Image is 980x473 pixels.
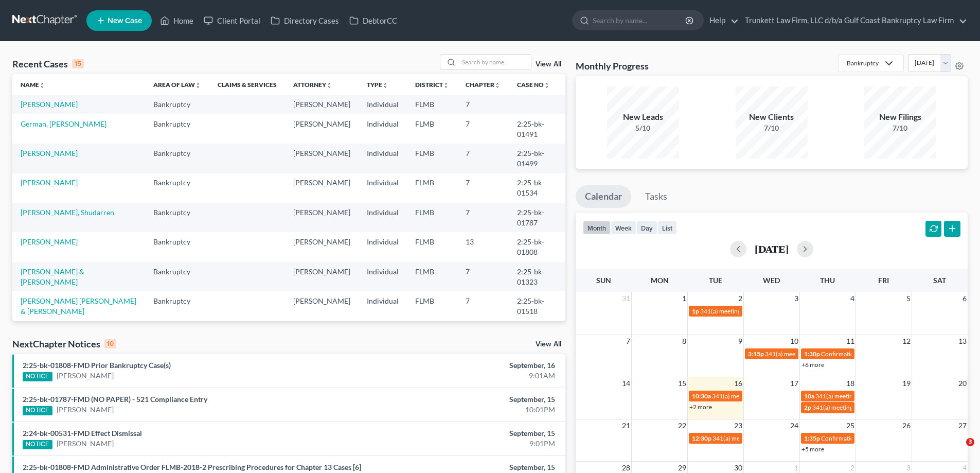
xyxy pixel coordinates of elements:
i: unfold_more [544,82,550,89]
span: 1:35p [804,434,820,442]
td: Bankruptcy [145,114,209,144]
span: 9 [737,335,743,347]
td: Bankruptcy [145,262,209,291]
td: [PERSON_NAME] [285,114,359,144]
button: week [611,221,636,235]
a: View All [536,341,561,348]
a: [PERSON_NAME] [21,100,78,109]
a: Case Nounfold_more [517,81,550,89]
span: 24 [789,419,799,432]
i: unfold_more [195,82,201,89]
span: 13 [957,335,968,347]
button: list [657,221,677,235]
button: month [583,221,611,235]
td: 2:25-bk-01323 [509,262,565,291]
a: [PERSON_NAME] [57,405,114,415]
i: unfold_more [494,82,501,89]
span: 2 [737,292,743,305]
div: September, 15 [384,462,555,472]
div: 9:01AM [384,371,555,381]
td: 2:25-bk-01491 [509,114,565,144]
td: 2:25-bk-01534 [509,173,565,203]
span: Thu [820,276,835,285]
a: [PERSON_NAME] [57,439,114,449]
a: [PERSON_NAME] [21,237,78,246]
button: day [636,221,657,235]
span: Tue [709,276,722,285]
div: 10 [104,339,116,348]
span: 4 [849,292,856,305]
td: [PERSON_NAME] [285,203,359,232]
span: 16 [733,377,743,390]
span: 20 [957,377,968,390]
td: FLMB [407,232,457,261]
a: Tasks [636,185,676,208]
h2: [DATE] [755,243,789,254]
a: [PERSON_NAME] [57,371,114,381]
td: [PERSON_NAME] [285,291,359,321]
td: 2:25-bk-01499 [509,144,565,173]
td: 7 [457,173,509,203]
span: 22 [677,419,687,432]
span: 11 [845,335,856,347]
i: unfold_more [443,82,449,89]
div: September, 15 [384,394,555,405]
td: Bankruptcy [145,321,209,340]
div: NextChapter Notices [12,338,116,350]
a: German, [PERSON_NAME] [21,119,106,128]
div: 7/10 [736,123,808,133]
span: 17 [789,377,799,390]
span: 341(a) meeting for [PERSON_NAME] [712,392,811,400]
td: Individual [359,291,407,321]
td: 7 [457,321,509,340]
td: 7 [457,262,509,291]
a: [PERSON_NAME], Shudarren [21,208,114,217]
a: 2:25-bk-01787-FMD (NO PAPER) - 521 Compliance Entry [23,395,207,404]
div: 15 [72,59,84,68]
a: Trunkett Law Firm, LLC d/b/a Gulf Coast Bankruptcy Law Firm [740,11,967,30]
td: FLMB [407,291,457,321]
span: New Case [108,17,142,25]
td: [PERSON_NAME] [285,173,359,203]
a: 2:25-bk-01808-FMD Prior Bankruptcy Case(s) [23,361,171,370]
td: Bankruptcy [145,291,209,321]
span: 15 [677,377,687,390]
td: FLMB [407,173,457,203]
div: 7/10 [864,123,936,133]
td: 2:25-bk-01808 [509,232,565,261]
td: [PERSON_NAME] [285,262,359,291]
span: 10a [804,392,814,400]
a: Calendar [576,185,631,208]
td: 7 [457,203,509,232]
td: FLMB [407,203,457,232]
iframe: Intercom live chat [945,438,970,463]
span: 21 [621,419,631,432]
div: Recent Cases [12,58,84,70]
a: Area of Lawunfold_more [153,81,201,89]
span: 14 [621,377,631,390]
div: New Leads [607,111,679,123]
div: New Filings [864,111,936,123]
span: Confirmation hearing for [PERSON_NAME] [821,350,938,358]
a: Attorneyunfold_more [293,81,332,89]
td: [PERSON_NAME] [285,232,359,261]
span: 1:30p [804,350,820,358]
a: [PERSON_NAME] [PERSON_NAME] & [PERSON_NAME] [21,296,136,316]
td: FLMB [407,95,457,114]
span: 10:30a [692,392,711,400]
h3: Monthly Progress [576,60,649,72]
span: Sun [596,276,611,285]
i: unfold_more [39,82,45,89]
a: Home [155,11,199,30]
span: 1p [692,307,699,315]
a: Typeunfold_more [367,81,388,89]
th: Claims & Services [209,74,285,95]
input: Search by name... [459,55,531,69]
td: Individual [359,203,407,232]
td: FLMB [407,262,457,291]
td: Individual [359,95,407,114]
span: 25 [845,419,856,432]
span: 2p [804,404,811,411]
span: 23 [733,419,743,432]
div: 9:01PM [384,439,555,449]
